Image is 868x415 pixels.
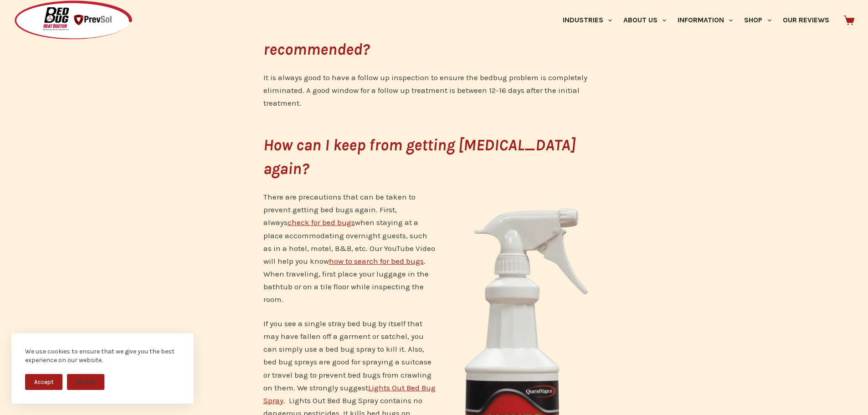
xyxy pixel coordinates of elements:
p: It is always good to have a follow up inspection to ensure the bedbug problem is completely elimi... [263,71,605,109]
p: There are precautions that can be taken to prevent getting bed bugs again. First, always when sta... [263,190,605,305]
div: We use cookies to ensure that we give you the best experience on our website. [25,347,180,365]
button: Accept [25,374,62,390]
a: how to search for bed bugs [329,256,424,266]
a: check for bed bugs [288,218,355,227]
a: Lights Out Bed Bug Spray [263,383,436,405]
button: Decline [67,374,104,390]
em: How can I keep from getting [MEDICAL_DATA] again? [263,136,575,179]
button: Open LiveChat chat widget [7,4,35,31]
